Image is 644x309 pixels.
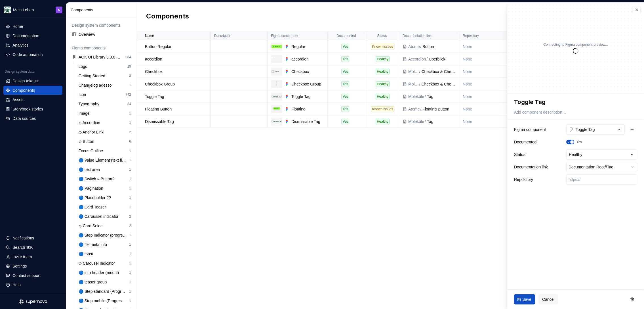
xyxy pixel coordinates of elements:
div: 1 [129,186,131,191]
div: 🔵 Step mobile (Progress stepper) [79,298,129,304]
a: Components [3,86,62,95]
div: Toggle Tag [569,127,595,132]
div: 1 [129,233,131,237]
div: Search ⌘K [12,245,33,250]
div: 1 [129,167,131,172]
div: Moleküle [408,119,424,124]
div: 1 [129,149,131,153]
label: Status [514,152,525,157]
div: 🔵 teaser group [79,279,109,285]
div: Healthy [376,81,390,87]
div: ◇ Carousel Indicator [79,260,117,266]
div: Home [12,24,23,29]
div: 1 [129,195,131,200]
td: None [459,53,526,65]
div: Moleküle [408,94,424,99]
div: Assets [12,97,24,103]
div: Image [79,110,92,116]
svg: Supernova Logo [19,299,47,304]
a: Logo19 [76,62,133,71]
a: 🔵 Step Indicator (progress stepper)1 [76,231,133,240]
div: / [424,94,427,99]
div: Accordion [408,56,426,62]
div: Yes [341,81,349,87]
div: 2 [129,130,131,134]
div: Focus Outline [79,148,105,154]
img: accordion [272,59,282,60]
div: ◇ Accordion [79,120,102,126]
a: 🔵 info header (modal)1 [76,268,133,277]
span: Save [522,297,531,302]
button: Search ⌘K [3,243,62,252]
a: ◇ Accordion1 [76,118,133,127]
a: Analytics [3,41,62,50]
td: None [459,115,526,128]
div: S [58,8,60,12]
div: Yes [341,119,349,124]
div: 1 [129,289,131,294]
label: Documented [514,139,536,145]
div: Typography [79,101,102,107]
div: 1 [129,252,131,256]
a: Assets [3,95,62,104]
div: 1 [129,261,131,266]
div: Components [71,7,134,13]
div: ◇ Anchor Link [79,129,106,135]
button: Contact support [3,271,62,280]
p: Checkbox Group [145,81,175,87]
div: Invite team [12,254,32,260]
div: Checkbox [291,69,324,74]
div: 🔵 Step standard (Progress stepper) [79,289,129,294]
div: 🔵 file meta info [79,242,109,247]
div: 1 [129,280,131,284]
div: Help [12,282,21,288]
button: Toggle Tag [566,124,625,135]
div: 1 [129,270,131,275]
div: Getting Started [79,73,108,79]
a: 🔵 Step standard (Progress stepper)1 [76,287,133,296]
a: Focus Outline1 [76,146,133,155]
div: Storybook stories [12,106,43,112]
div: Floating [291,106,324,112]
button: Help [3,280,62,289]
a: Changelog adesso1 [76,81,133,90]
label: Documentation link [514,164,548,170]
div: Known issues [371,106,394,112]
div: 19 [127,64,131,69]
div: Dismissable Tag [291,119,324,124]
img: Checkbox Group [276,81,278,87]
div: 1 [129,111,131,116]
p: Repository [463,34,479,38]
p: Name [145,34,154,38]
p: Toggle Tag [145,94,164,99]
p: Documentation link [403,34,432,38]
img: Dismissable Tag [272,120,282,123]
a: 🔵 Switch = Button?1 [76,174,133,183]
div: 🔵 Value Element (text field) [79,157,129,163]
a: Invite team [3,252,62,261]
div: Toggle Tag [291,94,324,99]
div: Components [12,87,35,93]
div: Figma components [72,45,131,51]
a: 🔵 text area1 [76,165,133,174]
div: 🔵 Step Indicator (progress stepper) [79,232,129,238]
div: 🔵 Placeholder ?? [79,195,113,201]
img: Toggle Tag [272,95,282,98]
div: 34 [127,102,131,106]
div: Yes [341,56,349,62]
div: Healthy [376,56,390,62]
div: Icon [79,92,88,97]
div: 🔵 text area [79,167,102,172]
p: Checkbox [145,69,163,74]
div: Yes [341,69,349,74]
p: Description [214,34,231,38]
div: Analytics [12,42,28,48]
a: 🔵 Pagination1 [76,184,133,193]
div: Changelog adesso [79,82,114,88]
div: / [419,81,422,87]
div: 🔵 info header (modal) [79,270,121,275]
button: Documentation Root//Tag [566,162,637,172]
div: 1 [129,158,131,162]
td: None [459,65,526,78]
